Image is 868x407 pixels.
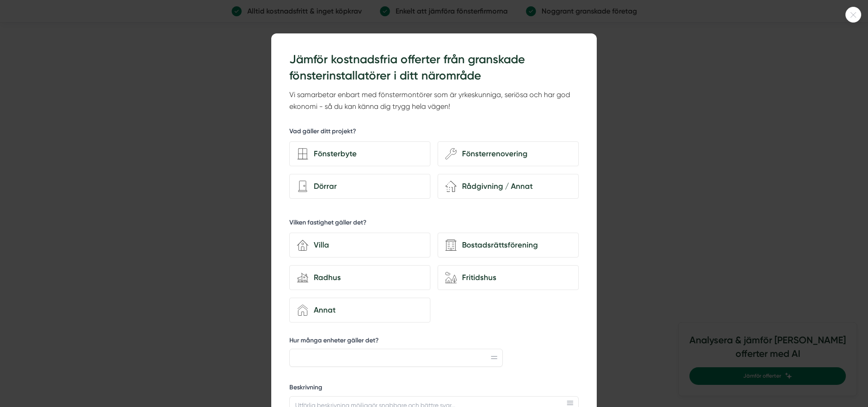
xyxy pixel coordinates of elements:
h3: Jämför kostnadsfria offerter från granskade fönsterinstallatörer i ditt närområde [289,51,579,84]
h5: Vad gäller ditt projekt? [289,127,356,138]
h5: Vilken fastighet gäller det? [289,218,367,229]
p: Vi samarbetar enbart med fönstermontörer som är yrkeskunniga, seriösa och har god ekonomi - så du... [289,89,579,113]
label: Hur många enheter gäller det? [289,336,503,347]
label: Beskrivning [289,383,579,394]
